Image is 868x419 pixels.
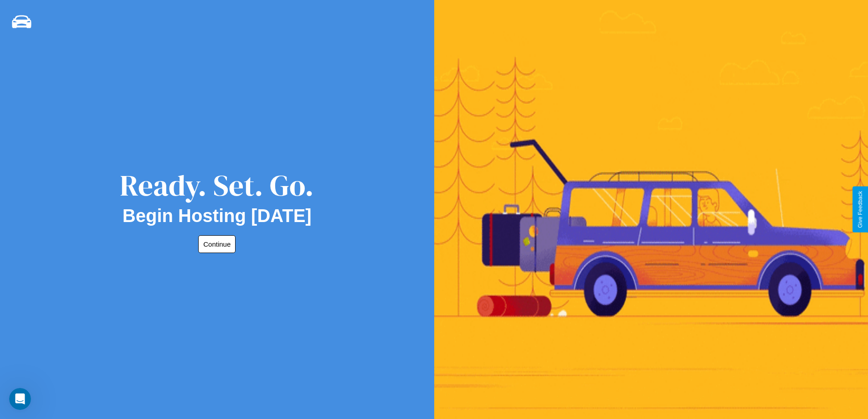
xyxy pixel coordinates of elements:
h2: Begin Hosting [DATE] [123,206,312,226]
div: Ready. Set. Go. [120,165,314,206]
iframe: Intercom live chat [9,388,31,410]
button: Continue [198,235,236,253]
div: Give Feedback [857,191,863,228]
